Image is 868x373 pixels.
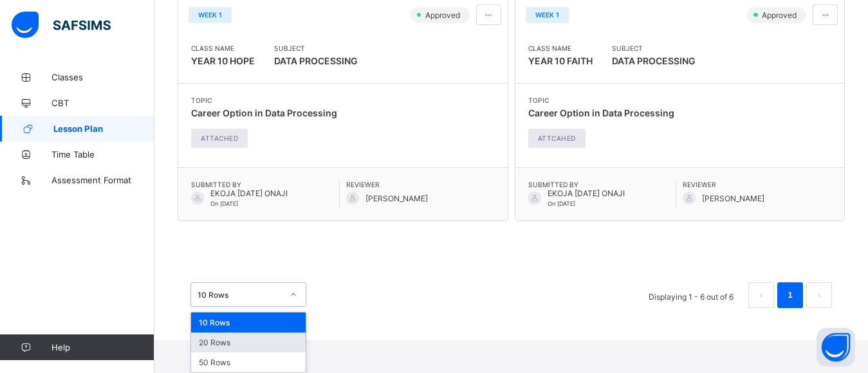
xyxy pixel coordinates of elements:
span: Topic [191,96,337,104]
span: Career Option in Data Processing [191,107,337,118]
span: Topic [528,96,674,104]
span: Help [51,342,154,352]
span: Approved [424,10,464,20]
span: Class Name [191,44,255,52]
div: 10 Rows [191,313,306,332]
span: Career Option in Data Processing [528,107,674,118]
img: safsims [12,12,111,39]
span: Subject [274,44,358,52]
span: On [DATE] [548,200,575,207]
li: 1 [777,282,803,308]
span: WEEK 1 [535,11,559,19]
div: 50 Rows [191,352,306,372]
span: attcahed [538,134,576,142]
span: Lesson Plan [53,123,154,134]
li: 下一页 [806,282,832,308]
span: WEEK 1 [198,11,222,19]
span: Assessment Format [51,175,154,185]
span: Subject [612,44,696,52]
span: Reviewer [683,181,831,188]
span: [PERSON_NAME] [365,194,428,203]
span: EKOJA [DATE] ONAJI [548,188,625,198]
span: YEAR 10 FAITH [528,55,593,66]
span: Time Table [51,149,154,159]
span: Classes [51,72,154,82]
span: EKOJA [DATE] ONAJI [210,188,288,198]
span: DATA PROCESSING [612,52,696,70]
button: prev page [748,282,774,308]
span: Submitted By [191,181,339,188]
span: Reviewer [346,181,495,188]
a: 1 [784,287,796,304]
span: [PERSON_NAME] [702,194,764,203]
button: Open asap [817,328,855,367]
div: 10 Rows [198,290,282,300]
span: attached [201,134,238,142]
span: On [DATE] [210,200,238,207]
span: CBT [51,98,154,108]
li: 上一页 [748,282,774,308]
span: Submitted By [528,181,676,188]
span: DATA PROCESSING [274,52,358,70]
li: Displaying 1 - 6 out of 6 [639,282,743,308]
span: Class Name [528,44,593,52]
div: 20 Rows [191,332,306,352]
span: Approved [761,10,800,20]
button: next page [806,282,832,308]
span: YEAR 10 HOPE [191,55,255,66]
